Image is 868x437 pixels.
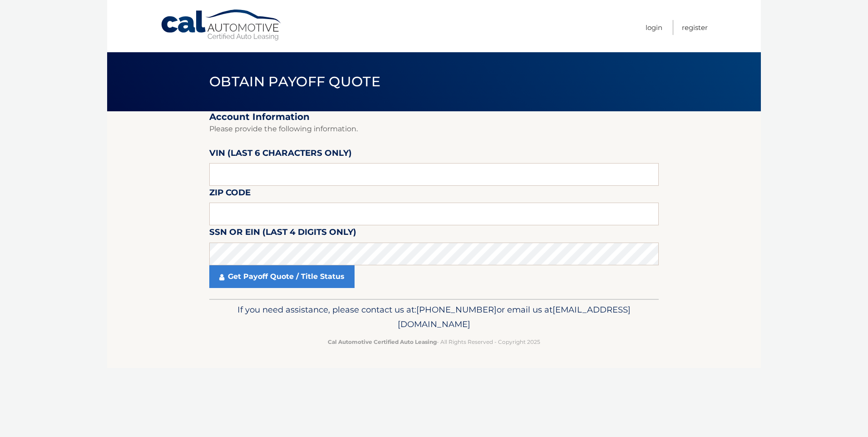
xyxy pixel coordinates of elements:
p: Please provide the following information. [209,123,659,135]
label: VIN (last 6 characters only) [209,146,352,163]
h2: Account Information [209,111,659,123]
p: If you need assistance, please contact us at: or email us at [215,303,653,332]
a: Cal Automotive [160,9,283,41]
a: Login [646,20,662,35]
a: Register [682,20,708,35]
span: [PHONE_NUMBER] [416,304,497,315]
a: Get Payoff Quote / Title Status [209,265,355,288]
p: - All Rights Reserved - Copyright 2025 [215,337,653,347]
strong: Cal Automotive Certified Auto Leasing [328,338,437,345]
label: Zip Code [209,186,251,203]
span: Obtain Payoff Quote [209,73,380,90]
label: SSN or EIN (last 4 digits only) [209,225,356,242]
